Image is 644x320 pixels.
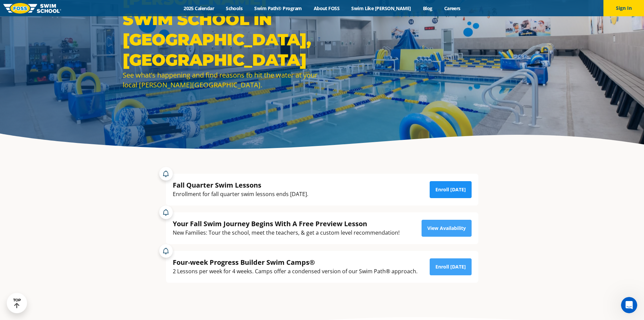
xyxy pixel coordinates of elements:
a: Swim Path® Program [248,5,308,12]
div: TOP [13,298,21,308]
div: Enrollment for fall quarter swim lessons ends [DATE]. [173,190,308,199]
img: FOSS Swim School Logo [3,3,61,14]
a: View Availability [422,220,472,237]
a: Enroll [DATE] [430,258,472,275]
div: New Families: Tour the school, meet the teachers, & get a custom level recommendation! [173,228,400,237]
div: Your Fall Swim Journey Begins With A Free Preview Lesson [173,219,400,228]
a: Enroll [DATE] [430,181,472,198]
a: Careers [438,5,466,12]
div: Fall Quarter Swim Lessons [173,180,308,190]
div: 2 Lessons per week for 4 weeks. Camps offer a condensed version of our Swim Path® approach. [173,267,418,276]
div: See what’s happening and find reasons to hit the water at your local [PERSON_NAME][GEOGRAPHIC_DATA]. [123,70,319,90]
div: Four-week Progress Builder Swim Camps® [173,258,418,267]
a: Schools [220,5,248,12]
a: Swim Like [PERSON_NAME] [345,5,417,12]
a: 2025 Calendar [178,5,220,12]
a: About FOSS [308,5,345,12]
iframe: Intercom live chat [621,297,637,313]
a: Blog [417,5,438,12]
